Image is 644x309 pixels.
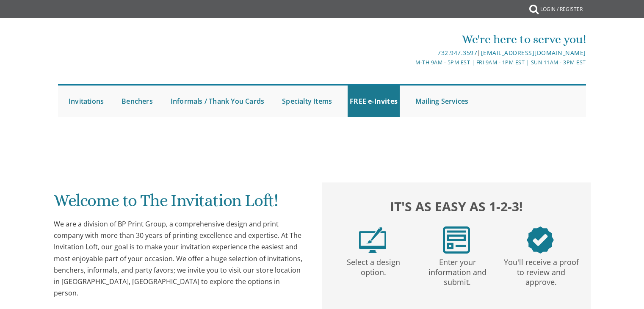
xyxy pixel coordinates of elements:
[235,31,586,48] div: We're here to serve you!
[501,254,581,287] p: You'll receive a proof to review and approve.
[437,49,477,57] a: 732.947.3597
[417,254,498,287] p: Enter your information and submit.
[280,86,334,117] a: Specialty Items
[413,86,470,117] a: Mailing Services
[443,226,470,254] img: step2.png
[348,86,400,117] a: FREE e-Invites
[333,254,414,278] p: Select a design option.
[235,58,586,67] div: M-Th 9am - 5pm EST | Fri 9am - 1pm EST | Sun 11am - 3pm EST
[54,191,305,216] h1: Welcome to The Invitation Loft!
[331,197,582,216] h2: It's as easy as 1-2-3!
[169,86,266,117] a: Informals / Thank You Cards
[66,86,106,117] a: Invitations
[481,49,586,57] a: [EMAIL_ADDRESS][DOMAIN_NAME]
[119,86,155,117] a: Benchers
[235,48,586,58] div: |
[527,226,554,254] img: step3.png
[359,226,386,254] img: step1.png
[54,218,305,299] div: We are a division of BP Print Group, a comprehensive design and print company with more than 30 y...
